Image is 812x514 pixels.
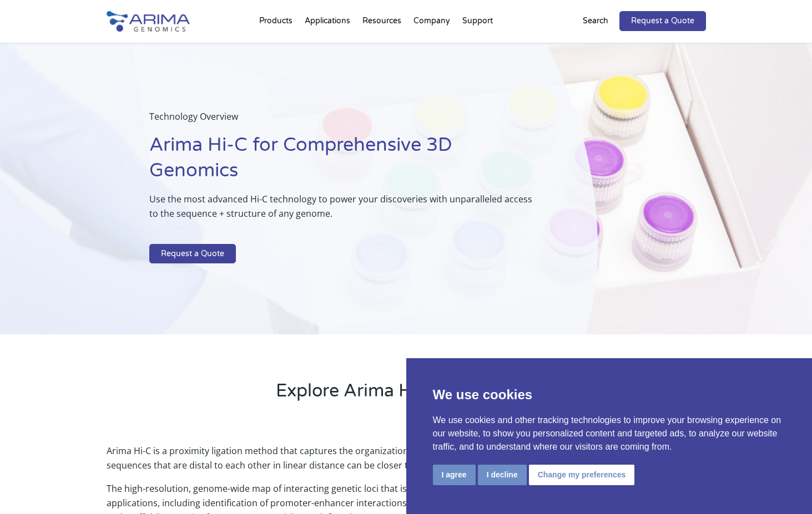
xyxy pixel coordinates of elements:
button: I decline [478,465,527,485]
h2: Explore Arima Hi-C Technology [107,379,706,412]
a: Request a Quote [149,244,236,264]
button: Change my preferences [529,465,635,485]
p: Use the most advanced Hi-C technology to power your discoveries with unparalleled access to the s... [149,192,542,230]
img: Arima-Genomics-logo [107,11,190,32]
p: We use cookies and other tracking technologies to improve your browsing experience on our website... [433,414,786,454]
a: Request a Quote [619,11,706,31]
p: We use cookies [433,385,786,405]
p: Search [583,14,608,28]
button: I agree [433,465,476,485]
p: Arima Hi-C is a proximity ligation method that captures the organizational structure of chromatin... [107,444,706,481]
p: Technology Overview [149,109,542,133]
h1: Arima Hi-C for Comprehensive 3D Genomics [149,133,542,192]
